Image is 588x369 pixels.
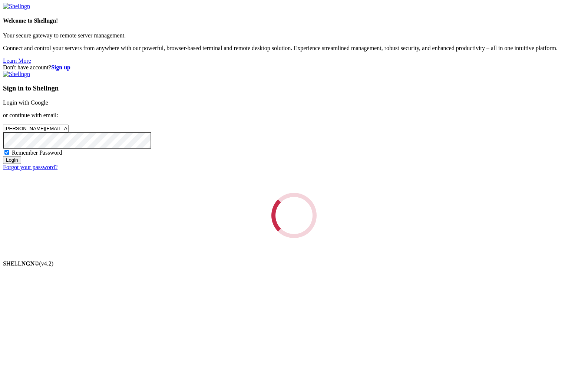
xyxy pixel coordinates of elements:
p: Connect and control your servers from anywhere with our powerful, browser-based terminal and remo... [3,45,585,52]
div: Loading... [269,191,318,240]
a: Learn More [3,57,31,64]
a: Login with Google [3,99,48,106]
div: Don't have account? [3,64,585,71]
h3: Sign in to Shellngn [3,84,585,92]
h4: Welcome to Shellngn! [3,17,585,24]
input: Remember Password [4,150,9,155]
p: Your secure gateway to remote server management. [3,32,585,39]
span: SHELL © [3,260,53,267]
span: 4.2.0 [39,260,54,267]
span: Remember Password [12,149,62,156]
a: Sign up [51,64,70,70]
img: Shellngn [3,3,30,10]
a: Forgot your password? [3,164,57,170]
img: Shellngn [3,71,30,78]
b: NGN [22,260,35,267]
input: Email address [3,125,69,132]
input: Login [3,156,21,164]
p: or continue with email: [3,112,585,119]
